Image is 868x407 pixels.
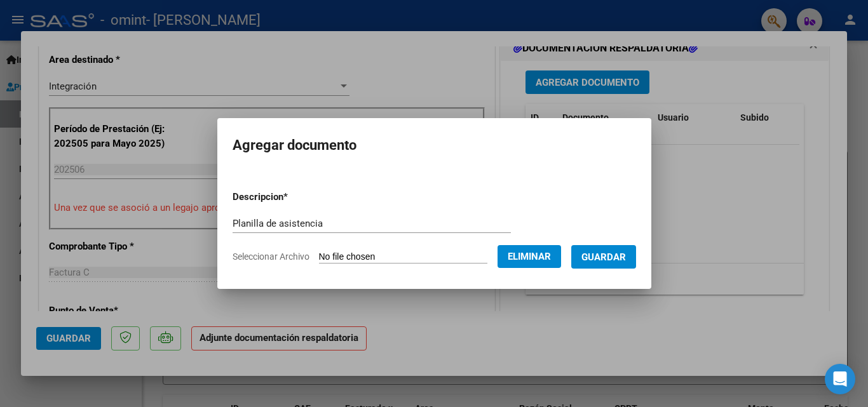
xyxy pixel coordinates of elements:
[233,251,309,262] span: Seleccionar Archivo
[498,245,561,268] button: Eliminar
[233,133,636,157] h2: Agregar documento
[571,245,636,269] button: Guardar
[233,190,354,204] p: Descripcion
[508,251,551,262] span: Eliminar
[581,251,626,263] span: Guardar
[825,364,855,394] div: Open Intercom Messenger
